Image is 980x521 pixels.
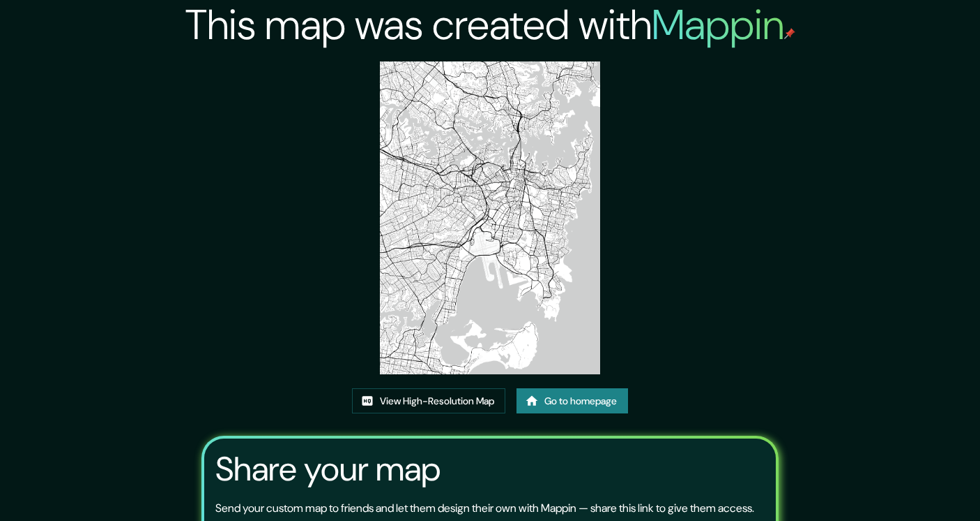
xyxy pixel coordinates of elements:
[215,500,754,517] p: Send your custom map to friends and let them design their own with Mappin — share this link to gi...
[856,467,965,506] iframe: Help widget launcher
[215,450,441,489] h3: Share your map
[784,28,795,39] img: mappin-pin
[352,388,505,414] a: View High-Resolution Map
[516,388,628,414] a: Go to homepage
[380,61,600,374] img: created-map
